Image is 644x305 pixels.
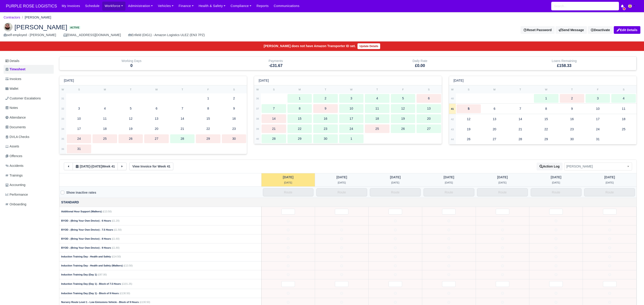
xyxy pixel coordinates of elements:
[456,135,481,144] div: 26
[350,88,353,91] small: W
[451,108,454,110] strong: 41
[529,225,583,234] td: 2025-10-10 Not Editable
[5,105,18,110] span: Notes
[170,104,195,113] div: 7
[422,243,476,252] td: 2025-10-08 Not Editable
[118,104,143,113] div: 5
[588,26,613,34] a: Deactivate
[564,163,632,170] span: Mustafa Kara
[182,88,183,91] small: T
[545,88,547,91] small: W
[125,2,155,10] a: Administration
[222,104,246,113] div: 9
[614,26,640,34] a: Edit Details
[376,88,378,91] small: T
[365,94,389,103] div: 4
[256,97,259,100] strong: 36
[5,173,23,178] span: Trainings
[287,94,312,103] div: 1
[4,200,54,209] a: Onboarding
[222,134,246,143] div: 30
[611,94,636,103] div: 4
[451,138,454,141] strong: 44
[313,134,338,143] div: 30
[368,261,422,270] td: 2025-10-07 Not Editable
[261,234,315,243] td: 2025-10-05 Not Editable
[476,252,529,261] td: 2025-10-09 Not Editable
[529,216,583,225] td: 2025-10-10 Not Editable
[5,96,41,101] span: Customer Escalations
[492,57,637,70] div: Loans Remaining
[339,114,364,123] div: 17
[417,114,441,123] div: 20
[83,2,102,10] a: Schedule
[4,75,54,83] a: Invoices
[4,32,56,38] div: self-employed - [PERSON_NAME]
[315,234,368,243] td: 2025-10-06 Not Editable
[365,104,389,113] div: 11
[508,125,533,134] div: 21
[102,210,112,213] span: (£13.50)
[315,243,368,252] td: 2025-10-06 Not Editable
[422,225,476,234] td: 2025-10-08 Not Editable
[5,144,19,149] span: Assets
[144,124,169,133] div: 20
[565,164,632,169] span: Mustafa Kara
[261,261,315,270] td: 2025-10-05 Not Editable
[63,32,121,38] div: [EMAIL_ADDRESS][DOMAIN_NAME]
[61,255,111,258] strong: Induction Training Day - Health and Safety
[4,113,54,122] a: Attendance
[5,86,18,91] span: Wallet
[5,154,22,159] span: Offences
[560,104,584,113] div: 9
[497,175,508,179] span: 3 days from now
[508,115,533,124] div: 14
[0,19,644,41] div: Mustafa Kara
[102,2,126,10] a: Workforce
[170,134,195,143] div: 28
[496,58,633,64] div: Loans Remaining
[61,148,64,150] strong: 36
[623,88,625,91] small: S
[315,252,368,261] td: 2025-10-06 Not Editable
[67,104,91,113] div: 3
[4,2,59,11] span: PURPLE ROSE LOGISTICS
[508,135,533,144] div: 28
[611,125,636,134] div: 25
[417,124,441,133] div: 27
[604,175,615,179] span: 5 days from now
[69,26,80,29] span: Active
[4,171,54,180] a: Trainings
[422,234,476,243] td: 2025-10-08 Not Editable
[4,190,54,199] a: Performance
[560,125,584,134] div: 23
[20,15,51,20] li: [PERSON_NAME]
[534,104,558,113] div: 8
[456,125,481,134] div: 19
[14,24,67,30] span: [PERSON_NAME]
[445,181,453,184] span: 2 days from now
[368,252,422,261] td: 2025-10-07 Not Editable
[204,57,348,70] div: Payments
[482,125,507,134] div: 20
[519,88,521,91] small: T
[256,138,259,140] strong: 40
[583,207,637,216] td: 2025-10-11 Not Editable
[61,107,64,110] strong: 32
[222,94,246,103] div: 2
[611,104,636,113] div: 11
[196,94,220,103] div: 1
[368,216,422,225] td: 2025-10-07 Not Editable
[262,134,286,143] div: 28
[5,67,25,72] span: Timesheet
[287,104,312,113] div: 8
[118,114,143,123] div: 12
[4,152,54,161] a: Offences
[263,188,314,196] input: Route
[468,88,470,91] small: S
[482,135,507,144] div: 27
[611,115,636,124] div: 18
[256,107,259,110] strong: 37
[584,188,635,196] input: Route
[498,181,507,184] span: 3 days from now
